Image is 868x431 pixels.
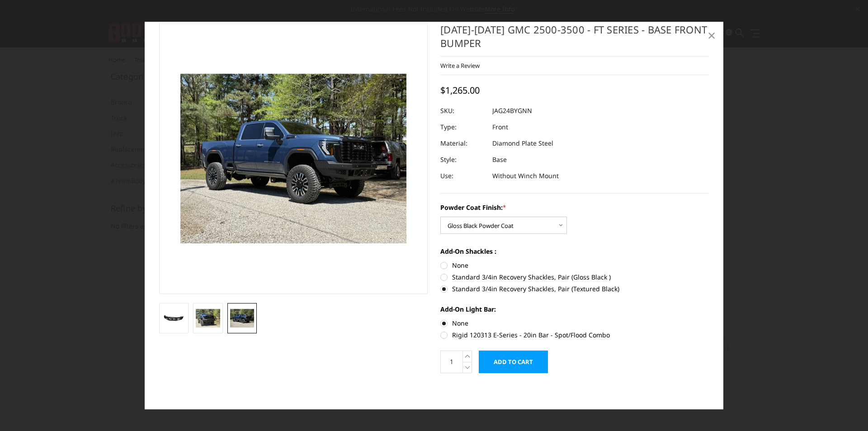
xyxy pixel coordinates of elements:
a: Write a Review [440,62,480,70]
img: 2024-2025 GMC 2500-3500 - FT Series - Base Front Bumper [162,313,186,324]
dd: Without Winch Mount [492,168,559,184]
label: Rigid 120313 E-Series - 20in Bar - Spot/Flood Combo [440,330,709,340]
label: Powder Coat Finish: [440,203,709,212]
h1: [DATE]-[DATE] GMC 2500-3500 - FT Series - Base Front Bumper [440,23,709,57]
dt: Use: [440,168,486,184]
label: None [440,318,709,328]
img: 2024-2025 GMC 2500-3500 - FT Series - Base Front Bumper [230,309,255,327]
dd: Diamond Plate Steel [492,135,553,152]
label: Standard 3/4in Recovery Shackles, Pair (Gloss Black ) [440,272,709,282]
dt: SKU: [440,103,486,119]
dt: Material: [440,135,486,152]
dt: Style: [440,152,486,168]
span: $1,265.00 [440,84,480,96]
label: Add-On Light Bar: [440,304,709,314]
dd: JAG24BYGNN [492,103,532,119]
a: Close [704,28,719,43]
dd: Base [492,152,507,168]
input: Add to Cart [479,350,548,373]
span: × [708,25,716,45]
a: 2024-2025 GMC 2500-3500 - FT Series - Base Front Bumper [159,23,428,294]
label: None [440,260,709,270]
dt: Type: [440,119,486,135]
img: 2024-2025 GMC 2500-3500 - FT Series - Base Front Bumper [196,309,220,327]
iframe: Chat Widget [823,388,868,431]
label: Add-On Shackles : [440,246,709,256]
dd: Front [492,119,508,135]
label: Standard 3/4in Recovery Shackles, Pair (Textured Black) [440,284,709,294]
